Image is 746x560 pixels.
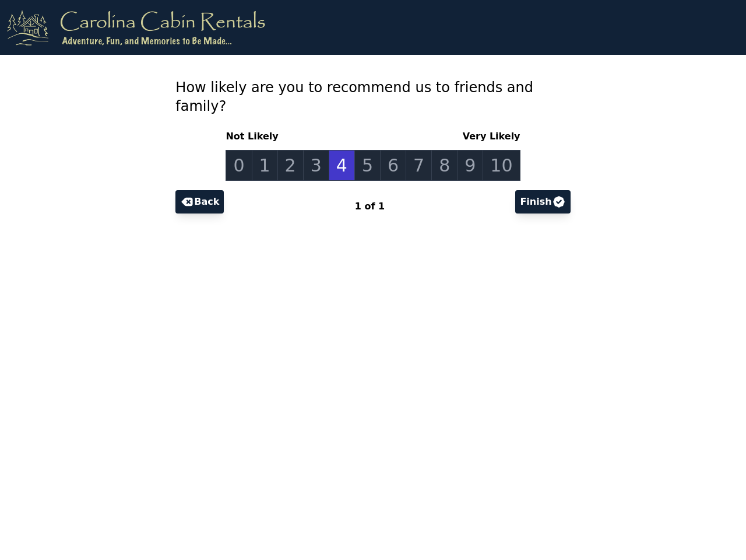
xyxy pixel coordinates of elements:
[431,150,458,181] a: 8
[354,150,381,181] a: 5
[406,150,432,181] a: 7
[515,190,570,213] button: Finish
[483,150,520,181] a: 10
[7,9,265,45] img: logo.png
[175,190,224,213] button: Back
[277,150,304,181] a: 2
[355,201,385,212] span: 1 of 1
[175,79,533,114] span: How likely are you to recommend us to friends and family?
[380,150,406,181] a: 6
[329,150,355,181] a: 4
[457,150,483,181] a: 9
[458,129,520,143] span: Very Likely
[226,150,252,181] a: 0
[226,129,283,143] span: Not Likely
[303,150,329,181] a: 3
[252,150,278,181] a: 1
